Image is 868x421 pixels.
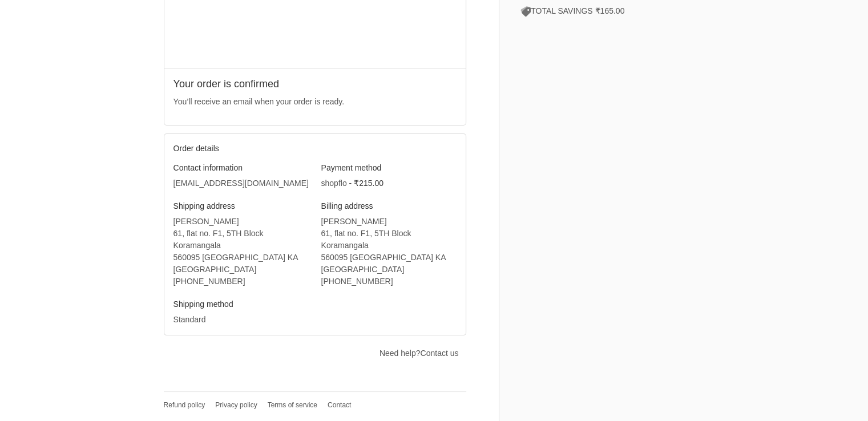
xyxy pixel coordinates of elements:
[173,314,309,326] p: Standard
[349,179,383,188] span: - ₹215.00
[173,179,309,188] bdo: [EMAIL_ADDRESS][DOMAIN_NAME]
[164,401,205,409] a: Refund policy
[173,143,315,153] h2: Order details
[173,201,309,211] h3: Shipping address
[321,179,346,188] span: shopflo
[173,163,309,173] h3: Contact information
[268,401,317,409] a: Terms of service
[321,216,457,288] address: [PERSON_NAME] 61, flat no. F1, 5TH Block Koramangala 560095 [GEOGRAPHIC_DATA] KA [GEOGRAPHIC_DATA...
[328,401,351,409] a: Contact
[380,347,459,359] p: Need help?
[520,6,592,15] span: TOTAL SAVINGS
[173,216,309,288] address: [PERSON_NAME] 61, flat no. F1, 5TH Block Koramangala 560095 [GEOGRAPHIC_DATA] KA [GEOGRAPHIC_DATA...
[173,299,309,309] h3: Shipping method
[173,96,457,108] p: You’ll receive an email when your order is ready.
[420,349,458,358] a: Contact us
[321,163,457,173] h3: Payment method
[173,78,457,91] h2: Your order is confirmed
[595,6,624,15] span: ₹165.00
[215,401,257,409] a: Privacy policy
[321,201,457,211] h3: Billing address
